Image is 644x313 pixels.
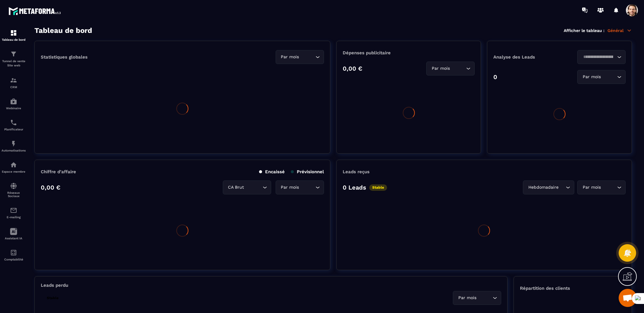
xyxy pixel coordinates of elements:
[2,128,26,131] p: Planificateur
[276,50,324,64] div: Search for option
[280,184,300,191] span: Par mois
[478,295,491,301] input: Search for option
[10,249,17,256] img: accountant
[453,291,501,305] div: Search for option
[276,180,324,194] div: Search for option
[2,46,26,72] a: formationformationTunnel de vente Site web
[8,5,63,17] img: logo
[2,25,26,46] a: formationformationTableau de bord
[259,169,285,174] p: Encaissé
[2,216,26,219] p: E-mailing
[369,184,387,191] p: Stable
[2,114,26,136] a: schedulerschedulerPlanificateur
[2,178,26,202] a: social-networksocial-networkRéseaux Sociaux
[2,244,26,266] a: accountantaccountantComptabilité
[343,50,475,56] p: Dépenses publicitaire
[10,182,17,190] img: social-network
[2,202,26,223] a: emailemailE-mailing
[2,258,26,261] p: Comptabilité
[245,184,261,191] input: Search for option
[2,223,26,244] a: Assistant IA
[577,70,626,84] div: Search for option
[227,184,245,191] span: CA Brut
[602,74,616,80] input: Search for option
[10,140,17,147] img: automations
[2,136,26,157] a: automationsautomationsAutomatisations
[2,72,26,93] a: formationformationCRM
[223,180,271,194] div: Search for option
[10,161,17,168] img: automations
[426,62,475,75] div: Search for option
[520,286,626,291] p: Répartition des clients
[2,93,26,114] a: automationsautomationsWebinaire
[430,65,451,72] span: Par mois
[343,184,366,191] p: 0 Leads
[280,54,300,60] span: Par mois
[493,73,497,81] p: 0
[2,59,26,68] p: Tunnel de vente Site web
[300,184,314,191] input: Search for option
[343,169,370,174] p: Leads reçus
[577,180,626,194] div: Search for option
[44,295,62,301] p: Stable
[2,170,26,173] p: Espace membre
[564,28,604,33] p: Afficher le tableau :
[2,107,26,110] p: Webinaire
[581,74,602,80] span: Par mois
[41,283,68,288] p: Leads perdu
[581,184,602,191] span: Par mois
[2,191,26,198] p: Réseaux Sociaux
[493,54,559,60] p: Analyse des Leads
[300,54,314,60] input: Search for option
[291,169,324,174] p: Prévisionnel
[2,149,26,152] p: Automatisations
[560,184,564,191] input: Search for option
[2,157,26,178] a: automationsautomationsEspace membre
[451,65,465,72] input: Search for option
[343,65,362,72] p: 0,00 €
[2,237,26,240] p: Assistant IA
[457,295,478,301] span: Par mois
[527,184,560,191] span: Hebdomadaire
[10,207,17,214] img: email
[619,289,637,307] div: Mở cuộc trò chuyện
[10,119,17,126] img: scheduler
[577,50,626,64] div: Search for option
[10,77,17,84] img: formation
[607,28,632,33] p: Général
[2,38,26,41] p: Tableau de bord
[10,50,17,58] img: formation
[41,54,88,60] p: Statistiques globales
[2,85,26,89] p: CRM
[581,54,616,60] input: Search for option
[41,169,76,174] p: Chiffre d’affaire
[10,98,17,105] img: automations
[602,184,616,191] input: Search for option
[10,29,17,37] img: formation
[41,184,60,191] p: 0,00 €
[523,180,574,194] div: Search for option
[34,26,92,35] h3: Tableau de bord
